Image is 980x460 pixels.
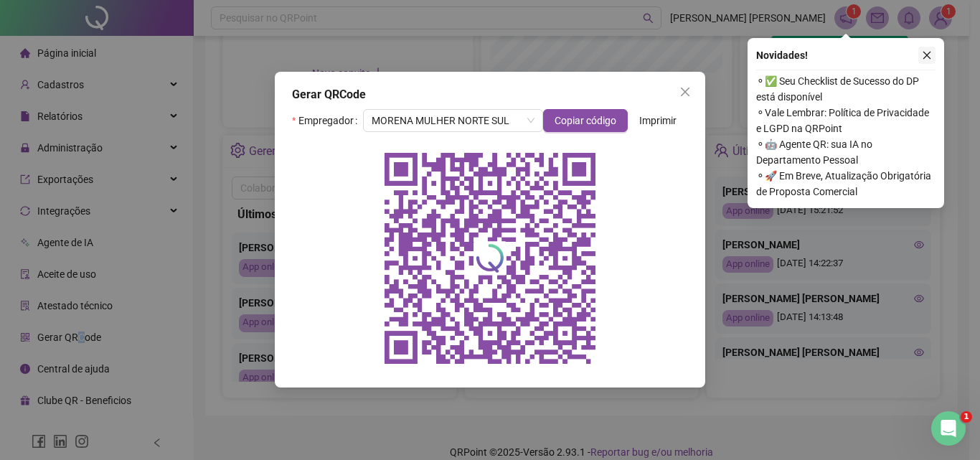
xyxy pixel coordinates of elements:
[555,113,616,128] span: Copiar código
[639,113,677,128] span: Imprimir
[756,136,936,168] span: ⚬ 🤖 Agente QR: sua IA no Departamento Pessoal
[756,47,808,63] span: Novidades !
[679,86,691,98] span: close
[756,168,936,200] span: ⚬ 🚀 Em Breve, Atualização Obrigatória de Proposta Comercial
[756,73,936,105] span: ⚬ ✅ Seu Checklist de Sucesso do DP está disponível
[931,411,966,446] iframe: Intercom live chat
[756,105,936,136] span: ⚬ Vale Lembrar: Política de Privacidade e LGPD na QRPoint
[372,110,534,131] span: MORENA MULHER NORTE SUL
[674,80,697,103] button: Close
[922,50,932,60] span: close
[292,109,363,132] label: Empregador
[628,109,688,132] button: Imprimir
[375,144,605,373] img: qrcode do empregador
[961,411,972,423] span: 1
[543,109,628,132] button: Copiar código
[292,86,688,103] div: Gerar QRCode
